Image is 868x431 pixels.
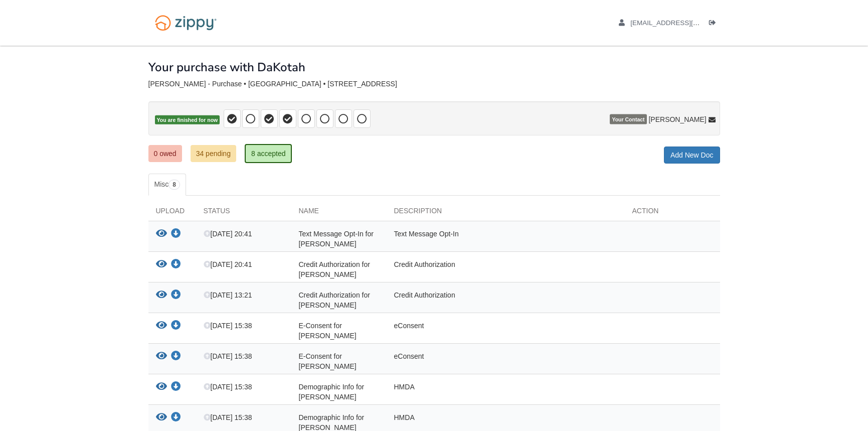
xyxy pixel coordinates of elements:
[156,382,167,392] button: View Demographic Info for DaKotah Sams
[245,144,292,163] a: 8 accepted
[299,291,370,309] span: Credit Authorization for [PERSON_NAME]
[387,290,625,310] div: Credit Authorization
[387,382,625,402] div: HMDA
[630,19,745,27] span: maddisonsams2022@gmail.com
[171,322,181,330] a: Download E-Consent for Maddison Miller
[299,383,365,401] span: Demographic Info for [PERSON_NAME]
[148,10,223,36] img: Logo
[204,230,252,238] span: [DATE] 20:41
[204,383,252,391] span: [DATE] 15:38
[171,414,181,422] a: Download Demographic Info for Maddison Miller
[299,260,370,278] span: Credit Authorization for [PERSON_NAME]
[387,259,625,279] div: Credit Authorization
[625,206,720,221] div: Action
[196,206,291,221] div: Status
[156,321,167,331] button: View E-Consent for Maddison Miller
[664,147,720,164] a: Add New Doc
[148,206,196,221] div: Upload
[156,290,167,301] button: View Credit Authorization for DaKotah Sams
[204,291,252,299] span: [DATE] 13:21
[387,351,625,371] div: eConsent
[299,352,357,370] span: E-Consent for [PERSON_NAME]
[171,383,181,391] a: Download Demographic Info for DaKotah Sams
[204,352,252,360] span: [DATE] 15:38
[610,114,646,124] span: Your Contact
[171,292,181,300] a: Download Credit Authorization for DaKotah Sams
[156,412,167,423] button: View Demographic Info for Maddison Miller
[619,19,746,29] a: edit profile
[156,351,167,362] button: View E-Consent for DaKotah Sams
[155,115,220,125] span: You are finished for now
[387,321,625,341] div: eConsent
[191,145,236,162] a: 34 pending
[171,353,181,361] a: Download E-Consent for DaKotah Sams
[648,114,706,124] span: [PERSON_NAME]
[148,174,186,196] a: Misc
[204,322,252,330] span: [DATE] 15:38
[148,145,182,162] a: 0 owed
[156,259,167,270] button: View Credit Authorization for Maddison Miller
[387,206,625,221] div: Description
[148,61,305,74] h1: Your purchase with DaKotah
[156,229,167,239] button: View Text Message Opt-In for Maddison Miller
[168,180,180,190] span: 8
[204,260,252,268] span: [DATE] 20:41
[148,80,720,88] div: [PERSON_NAME] - Purchase • [GEOGRAPHIC_DATA] • [STREET_ADDRESS]
[204,413,252,421] span: [DATE] 15:38
[171,230,181,238] a: Download Text Message Opt-In for Maddison Miller
[171,261,181,269] a: Download Credit Authorization for Maddison Miller
[299,230,374,248] span: Text Message Opt-In for [PERSON_NAME]
[291,206,387,221] div: Name
[709,19,720,29] a: Log out
[387,229,625,249] div: Text Message Opt-In
[299,322,357,340] span: E-Consent for [PERSON_NAME]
